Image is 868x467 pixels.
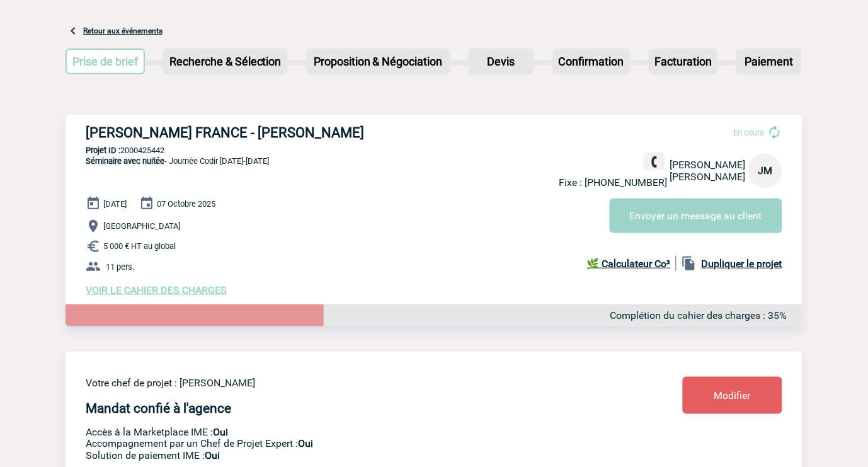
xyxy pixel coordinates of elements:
[67,50,144,73] p: Prise de brief
[649,156,660,168] img: fixe.png
[738,50,801,73] p: Paiement
[307,50,449,73] p: Proposition & Négociation
[670,159,746,171] span: [PERSON_NAME]
[650,50,717,73] p: Facturation
[86,284,227,296] a: VOIR LE CAHIER DES CHARGES
[587,258,671,270] b: 🌿 Calculateur Co²
[66,146,802,155] p: 2000425442
[86,438,608,450] p: Prestation payante
[86,125,464,141] h3: [PERSON_NAME] FRANCE - [PERSON_NAME]
[298,438,313,450] b: Oui
[554,50,629,73] p: Confirmation
[83,26,163,35] a: Retour aux événements
[86,156,269,166] span: - Journée Codir [DATE]-[DATE]
[682,256,697,271] img: file_copy-black-24dp.png
[106,262,134,272] span: 11 pers.
[702,258,782,270] b: Dupliquer le projet
[714,389,751,401] span: Modifier
[587,256,677,271] a: 🌿 Calculateur Co²
[213,426,228,438] b: Oui
[103,242,176,251] span: 5 000 € HT au global
[205,450,220,462] b: Oui
[86,426,608,438] p: Accès à la Marketplace IME :
[86,377,608,389] p: Votre chef de projet : [PERSON_NAME]
[559,176,668,188] p: Fixe : [PHONE_NUMBER]
[734,129,765,138] span: En cours
[86,156,164,166] span: Séminaire avec nuitée
[103,222,180,231] span: [GEOGRAPHIC_DATA]
[164,50,287,73] p: Recherche & Sélection
[758,164,773,176] span: JM
[610,199,782,233] button: Envoyer un message au client
[86,146,120,155] b: Projet ID :
[157,200,215,209] span: 07 Octobre 2025
[86,401,231,416] h4: Mandat confié à l'agence
[103,200,127,209] span: [DATE]
[470,50,533,73] p: Devis
[670,171,746,183] span: [PERSON_NAME]
[86,450,608,462] p: Conformité aux process achat client, Prise en charge de la facturation, Mutualisation de plusieur...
